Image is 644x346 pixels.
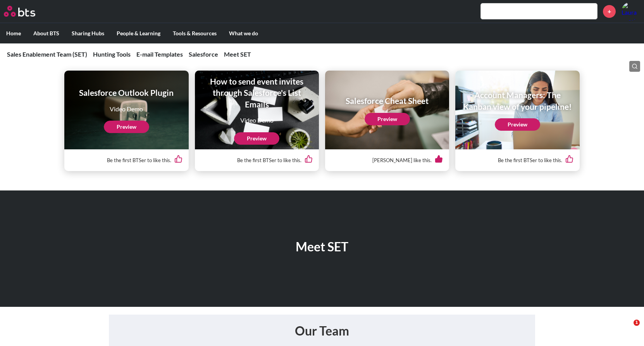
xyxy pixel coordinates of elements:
label: About BTS [27,23,65,43]
div: Be the first BTSer to like this. [201,149,313,171]
h1: Salesforce Outlook Plugin [79,87,174,98]
label: What we do [223,23,264,43]
a: Meet SET [224,50,251,58]
p: Video Demo [200,116,313,125]
a: Preview [234,132,279,145]
div: Be the first BTSer to like this. [71,149,182,171]
label: People & Learning [110,23,167,43]
h1: Account Managers: The Kanban view of your pipeline! [461,89,574,112]
h1: Salesforce Cheat Sheet [346,95,429,106]
a: Profile [622,2,640,21]
a: Salesforce [189,50,218,58]
a: Go home [4,6,50,17]
label: Sharing Hubs [65,23,110,43]
a: Hunting Tools [93,50,131,58]
img: BTS Logo [4,6,35,17]
h1: How to send event invites through Salesforce's List Emails [200,76,313,110]
p: Video Demo [79,105,174,113]
img: Laura Sancken [622,2,640,21]
div: Be the first BTSer to like this. [461,149,573,171]
div: [PERSON_NAME] like this. [331,149,443,171]
a: Sales Enablement Team (SET) [7,50,87,58]
label: Tools & Resources [167,23,223,43]
a: E-mail Templates [136,50,183,58]
span: 1 [634,320,640,326]
h1: Meet SET [296,238,348,256]
a: Preview [104,121,149,133]
a: Preview [365,113,410,125]
a: Preview [495,118,540,131]
iframe: Intercom live chat [618,320,636,338]
h1: Our Team [117,322,527,340]
a: + [603,5,616,18]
